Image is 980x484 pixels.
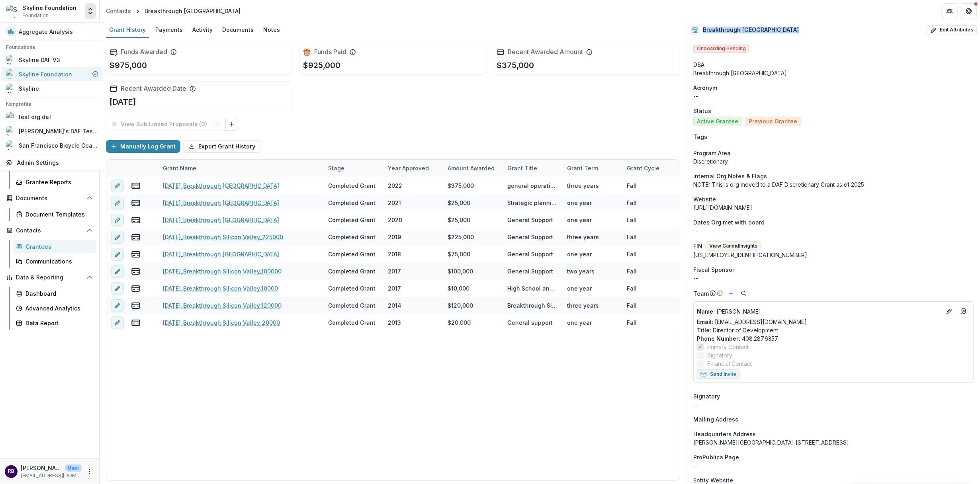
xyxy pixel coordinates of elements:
[562,164,603,172] div: Grant Term
[567,233,599,241] div: three years
[328,199,376,207] div: Completed Grant
[111,265,124,278] button: edit
[567,318,592,327] div: one year
[567,267,595,275] div: two years
[448,267,473,275] div: $100,000
[697,118,738,125] span: Active Grantee
[627,233,637,241] div: Fall
[507,181,557,190] div: general operations.
[111,180,124,192] button: edit
[158,164,201,172] div: Grant Name
[131,301,141,310] button: view-payments
[693,172,767,180] span: Internal Org Notes & Flags
[707,359,752,368] span: Financial Contact
[693,60,704,69] span: DBA
[25,257,90,265] div: Communications
[328,250,376,258] div: Completed Grant
[111,231,124,244] button: edit
[739,289,749,298] button: Search
[163,181,279,190] a: [DATE]_Breakthrough [GEOGRAPHIC_DATA]
[13,316,96,330] a: Data Report
[131,318,141,328] button: view-payments
[567,284,592,293] div: one year
[693,430,756,438] span: Headquarters Address
[388,216,402,224] div: 2020
[693,392,720,400] span: Signatory
[507,267,553,275] div: General Support
[131,267,141,276] button: view-payments
[693,204,752,211] a: [URL][DOMAIN_NAME]
[383,160,443,177] div: Year approved
[726,289,736,298] button: Add
[110,59,147,71] p: $975,000
[388,284,401,293] div: 2017
[697,334,970,343] p: 408.287.6357
[567,199,592,207] div: one year
[627,181,637,190] div: Fall
[145,7,241,15] div: Breakthrough [GEOGRAPHIC_DATA]
[388,318,401,327] div: 2013
[6,5,19,18] img: Skyline Foundation
[693,180,974,189] p: NOTE: This is org moved to a DAF Discretionary Grant as of 2025
[448,216,470,224] div: $25,000
[507,233,553,241] div: General Support
[627,216,637,224] div: Fall
[622,160,682,177] div: Grant Cycle
[697,307,941,316] p: [PERSON_NAME]
[693,251,974,259] div: [US_EMPLOYER_IDENTIFICATION_NUMBER]
[503,160,562,177] div: Grant Title
[927,25,977,35] button: Edit Attributes
[163,199,279,207] a: [DATE]_Breakthrough [GEOGRAPHIC_DATA]
[693,400,974,409] div: --
[163,216,279,224] a: [DATE]_Breakthrough [GEOGRAPHIC_DATA]
[106,24,149,35] div: Grant History
[131,250,141,259] button: view-payments
[693,453,739,461] span: ProPublica Page
[219,22,257,38] a: Documents
[111,248,124,261] button: edit
[131,181,141,191] button: view-payments
[697,335,740,342] span: Phone Number :
[314,48,346,56] h2: Funds Paid
[16,274,83,281] span: Data & Reporting
[942,3,958,19] button: Partners
[111,299,124,312] button: edit
[693,157,974,166] p: Discretionary
[693,415,738,423] span: Mailing Address
[448,199,470,207] div: $25,000
[25,304,90,312] div: Advanced Analytics
[260,22,283,38] a: Notes
[627,318,637,327] div: Fall
[693,218,765,226] span: Dates Org met with board
[13,240,96,253] a: Grantees
[388,301,401,310] div: 2014
[328,233,376,241] div: Completed Grant
[443,160,503,177] div: Amount Awarded
[189,24,216,35] div: Activity
[103,5,134,17] a: Contacts
[567,181,599,190] div: three years
[693,461,974,470] p: --
[25,178,90,186] div: Grantee Reports
[328,267,376,275] div: Completed Grant
[111,197,124,209] button: edit
[260,24,283,35] div: Notes
[693,438,974,447] div: [PERSON_NAME][GEOGRAPHIC_DATA] [STREET_ADDRESS]
[562,160,622,177] div: Grant Term
[693,92,974,100] p: --
[693,84,717,92] span: Acronym
[103,5,244,17] nav: breadcrumb
[110,96,136,108] p: [DATE]
[697,326,970,334] p: Director of Development
[627,284,637,293] div: Fall
[131,198,141,208] button: view-payments
[328,216,376,224] div: Completed Grant
[106,118,226,131] button: View Sub Linked Proposals (0)
[507,318,553,327] div: General support
[121,121,210,128] p: View Sub Linked Proposals ( 0 )
[13,255,96,268] a: Communications
[158,160,323,177] div: Grant Name
[693,242,702,250] p: EIN
[323,164,349,172] div: Stage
